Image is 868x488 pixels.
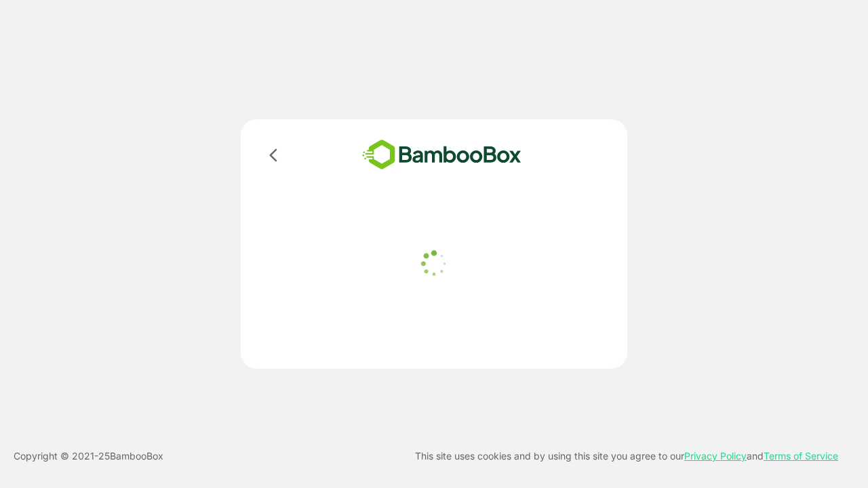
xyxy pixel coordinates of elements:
a: Terms of Service [764,450,838,462]
img: loader [417,247,451,281]
a: Privacy Policy [684,450,747,462]
p: Copyright © 2021- 25 BambooBox [14,448,163,464]
img: bamboobox [342,136,541,174]
p: This site uses cookies and by using this site you agree to our and [415,448,838,464]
